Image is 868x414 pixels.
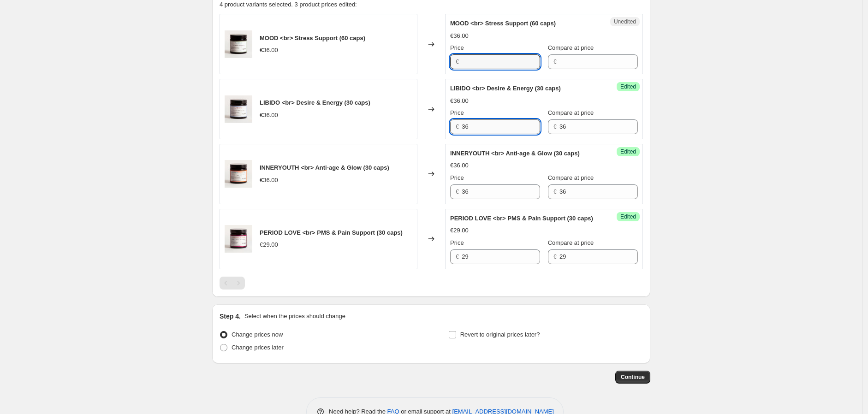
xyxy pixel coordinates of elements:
[260,240,278,249] div: €29.00
[232,344,284,351] span: Change prices later
[620,213,636,220] span: Edited
[450,96,469,106] div: €36.00
[456,188,459,195] span: €
[220,277,245,290] nav: Pagination
[260,111,278,120] div: €36.00
[460,331,540,338] span: Revert to original prices later?
[615,371,650,384] button: Continue
[225,95,252,123] img: LIBIDO-835x835_80x.jpg
[450,239,464,246] span: Price
[456,253,459,260] span: €
[260,35,365,41] span: MOOD <br> Stress Support (60 caps)
[456,58,459,65] span: €
[450,31,469,41] div: €36.00
[548,174,594,181] span: Compare at price
[548,239,594,246] span: Compare at price
[548,109,594,116] span: Compare at price
[553,58,557,65] span: €
[620,148,636,155] span: Edited
[450,150,580,157] span: INNERYOUTH <br> Anti-age & Glow (30 caps)
[450,174,464,181] span: Price
[260,46,278,55] div: €36.00
[220,1,357,8] span: 4 product variants selected. 3 product prices edited:
[244,312,345,321] p: Select when the prices should change
[225,225,252,253] img: PeriodLove-835x835_80x.jpg
[232,331,283,338] span: Change prices now
[450,20,556,27] span: MOOD <br> Stress Support (60 caps)
[450,215,593,222] span: PERIOD LOVE <br> PMS & Pain Support (30 caps)
[450,44,464,51] span: Price
[553,123,557,130] span: €
[553,253,557,260] span: €
[225,30,252,58] img: MOOD-835x835_80x.jpg
[620,83,636,90] span: Edited
[450,85,561,92] span: LIBIDO <br> Desire & Energy (30 caps)
[450,109,464,116] span: Price
[450,226,469,235] div: €29.00
[553,188,557,195] span: €
[220,312,241,321] h2: Step 4.
[225,160,252,188] img: INNERYOUTH-835x835_716e0f09-5281-4da2-b6bf-c10663a61abb_80x.jpg
[260,164,389,171] span: INNERYOUTH <br> Anti-age & Glow (30 caps)
[260,229,403,236] span: PERIOD LOVE <br> PMS & Pain Support (30 caps)
[456,123,459,130] span: €
[621,373,645,381] span: Continue
[260,176,278,185] div: €36.00
[548,44,594,51] span: Compare at price
[614,18,636,25] span: Unedited
[450,161,469,170] div: €36.00
[260,99,370,106] span: LIBIDO <br> Desire & Energy (30 caps)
